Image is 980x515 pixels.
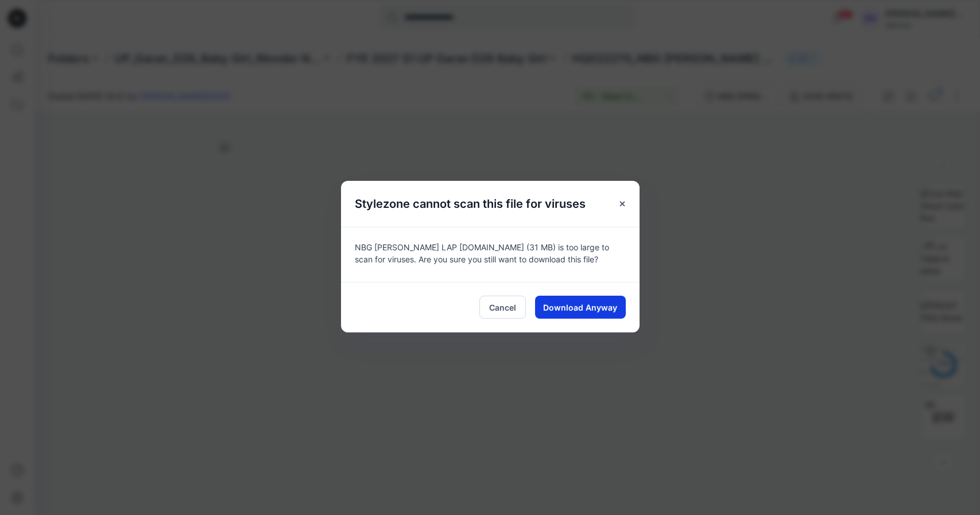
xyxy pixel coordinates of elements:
div: NBG [PERSON_NAME] LAP [DOMAIN_NAME] (31 MB) is too large to scan for viruses. Are you sure you st... [341,227,640,282]
span: Cancel [489,301,516,313]
button: Download Anyway [535,296,626,319]
h5: Stylezone cannot scan this file for viruses [341,181,599,227]
button: Close [612,193,633,214]
button: Cancel [479,296,526,319]
span: Download Anyway [543,301,617,313]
